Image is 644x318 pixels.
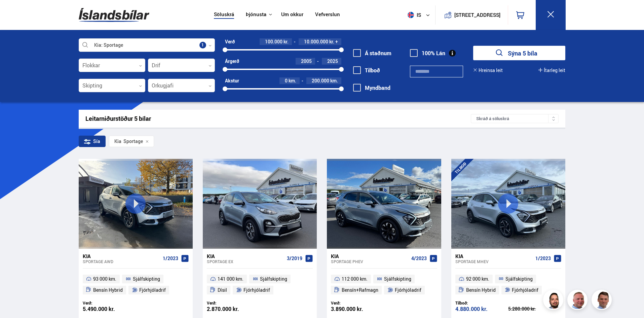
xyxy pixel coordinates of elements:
span: Bensín+Rafmagn [342,286,378,294]
span: 2025 [327,58,338,64]
span: 93 000 km. [93,275,116,283]
div: Sportage AWD [83,259,160,264]
div: Árgerð [225,59,239,64]
span: + [335,39,338,44]
div: 4.880.000 kr. [455,306,508,312]
button: Sýna 5 bíla [473,46,565,60]
button: Ítarleg leit [538,68,565,73]
img: G0Ugv5HjCgRt.svg [79,4,149,26]
div: 3.890.000 kr. [331,306,384,312]
img: nhp88E3Fdnt1Opn2.png [544,291,564,311]
div: Kia [114,139,121,144]
span: 2005 [301,58,312,64]
span: Bensín Hybrid [93,286,123,294]
div: Sía [79,136,106,147]
span: Fjórhjóladrif [139,286,166,294]
span: kr. [283,39,289,44]
a: Söluskrá [214,11,234,19]
img: svg+xml;base64,PHN2ZyB4bWxucz0iaHR0cDovL3d3dy53My5vcmcvMjAwMC9zdmciIHdpZHRoPSI1MTIiIGhlaWdodD0iNT... [408,12,414,18]
span: 1/2023 [535,256,551,261]
span: 100.000 [265,38,282,45]
span: Sjálfskipting [133,275,160,283]
span: Sjálfskipting [505,275,533,283]
span: 1/2023 [163,256,178,261]
label: Á staðnum [353,50,391,56]
span: 112 000 km. [342,275,368,283]
span: 3/2019 [287,256,302,261]
span: Fjórhjóladrif [395,286,421,294]
span: Sportage [114,139,143,144]
span: is [405,12,422,18]
button: Þjónusta [246,11,266,18]
div: Kia [83,253,160,259]
span: Bensín Hybrid [466,286,496,294]
div: 5.490.000 kr. [83,306,136,312]
div: Akstur [225,78,239,83]
span: 0 [285,77,288,84]
div: Verð [225,39,235,44]
span: 4/2023 [411,256,427,261]
div: Kia [331,253,408,259]
span: Fjórhjóladrif [512,286,538,294]
div: Kia [455,253,533,259]
label: 100% Lán [410,50,445,56]
div: Sportage EX [207,259,284,264]
button: Hreinsa leit [473,68,503,73]
span: km. [330,78,338,83]
button: [STREET_ADDRESS] [457,12,498,18]
span: km. [289,78,296,83]
span: Dísil [218,286,227,294]
span: Sjálfskipting [260,275,287,283]
button: is [405,5,435,25]
div: Verð: [207,301,260,306]
span: Sjálfskipting [384,275,411,283]
div: Verð: [83,301,136,306]
div: Skráð á söluskrá [471,114,559,123]
label: Myndband [353,85,390,91]
div: Verð: [331,301,384,306]
a: Um okkur [281,11,303,19]
span: kr. [329,39,334,44]
a: [STREET_ADDRESS] [439,5,504,25]
label: Tilboð [353,67,380,73]
span: 141 000 km. [218,275,243,283]
span: 200.000 [312,77,329,84]
img: siFngHWaQ9KaOqBr.png [568,291,589,311]
div: 5.280.000 kr. [508,307,561,311]
div: 2.870.000 kr. [207,306,260,312]
span: 92 000 km. [466,275,489,283]
a: Vefverslun [315,11,340,19]
div: Leitarniðurstöður 5 bílar [85,115,471,122]
span: Fjórhjóladrif [243,286,270,294]
div: Sportage PHEV [331,259,408,264]
span: 10.000.000 [304,38,328,45]
div: Kia [207,253,284,259]
div: Sportage MHEV [455,259,533,264]
img: FbJEzSuNWCJXmdc-.webp [593,291,613,311]
div: Tilboð: [455,301,508,306]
